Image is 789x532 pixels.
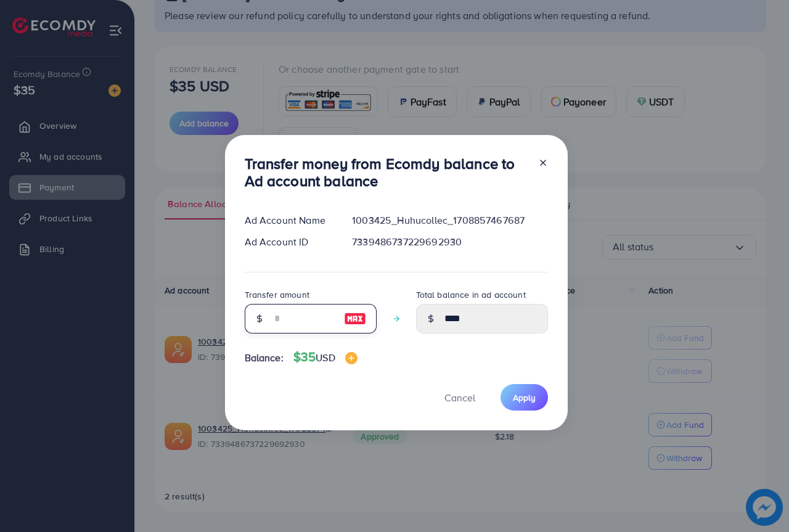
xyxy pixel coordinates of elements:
[235,213,343,227] div: Ad Account Name
[501,384,548,411] button: Apply
[293,350,358,365] h4: $35
[245,351,284,365] span: Balance:
[245,289,309,301] label: Transfer amount
[316,351,335,364] span: USD
[444,391,475,404] span: Cancel
[513,391,536,404] span: Apply
[416,289,526,301] label: Total balance in ad account
[429,384,491,411] button: Cancel
[344,311,366,326] img: image
[245,155,528,190] h3: Transfer money from Ecomdy balance to Ad account balance
[342,235,557,249] div: 7339486737229692930
[235,235,343,249] div: Ad Account ID
[342,213,557,227] div: 1003425_Huhucollec_1708857467687
[345,352,358,364] img: image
